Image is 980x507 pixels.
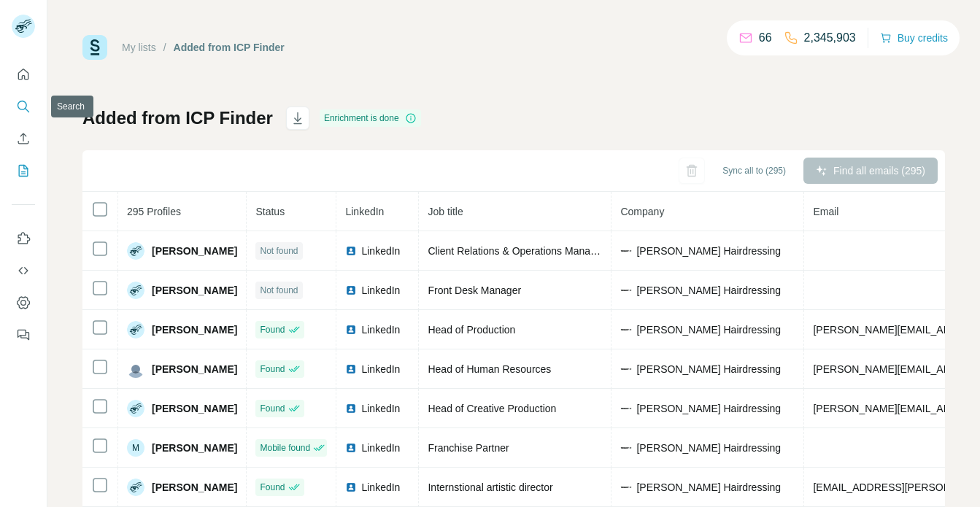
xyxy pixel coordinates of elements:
[260,284,298,297] span: Not found
[12,125,35,152] button: Enrich CSV
[722,164,786,177] span: Sync all to (295)
[428,363,551,375] span: Head of Human Resources
[163,40,166,55] li: /
[345,442,357,454] img: LinkedIn logo
[320,109,421,127] div: Enrichment is done
[620,206,664,217] span: Company
[636,362,781,376] span: [PERSON_NAME] Hairdressing
[361,480,400,495] span: LinkedIn
[127,242,144,260] img: Avatar
[152,480,237,495] span: [PERSON_NAME]
[361,322,400,337] span: LinkedIn
[345,285,357,296] img: LinkedIn logo
[127,360,144,378] img: Avatar
[636,244,781,258] span: [PERSON_NAME] Hairdressing
[12,258,35,284] button: Use Surfe API
[636,441,781,455] span: [PERSON_NAME] Hairdressing
[152,441,237,455] span: [PERSON_NAME]
[636,283,781,298] span: [PERSON_NAME] Hairdressing
[345,403,357,414] img: LinkedIn logo
[12,322,35,348] button: Feedback
[813,206,838,217] span: Email
[122,42,156,53] a: My lists
[345,206,384,217] span: LinkedIn
[759,29,772,47] p: 66
[260,323,285,336] span: Found
[345,324,357,336] img: LinkedIn logo
[12,61,35,88] button: Quick start
[361,244,400,258] span: LinkedIn
[428,245,605,257] span: Client Relations & Operations Manager
[636,322,781,337] span: [PERSON_NAME] Hairdressing
[620,481,632,493] img: company-logo
[345,363,357,375] img: LinkedIn logo
[260,363,285,376] span: Found
[880,28,948,48] button: Buy credits
[345,245,357,257] img: LinkedIn logo
[636,480,781,495] span: [PERSON_NAME] Hairdressing
[152,322,237,337] span: [PERSON_NAME]
[428,206,463,217] span: Job title
[12,93,35,120] button: Search
[127,479,144,496] img: Avatar
[260,244,298,258] span: Not found
[127,400,144,417] img: Avatar
[12,225,35,252] button: Use Surfe on LinkedIn
[127,439,144,457] div: M
[620,324,632,336] img: company-logo
[260,441,310,454] span: Mobile found
[12,158,35,184] button: My lists
[127,321,144,338] img: Avatar
[345,481,357,493] img: LinkedIn logo
[620,403,632,414] img: company-logo
[152,401,237,416] span: [PERSON_NAME]
[428,481,552,493] span: Internstional artistic director
[152,244,237,258] span: [PERSON_NAME]
[620,285,632,296] img: company-logo
[636,401,781,416] span: [PERSON_NAME] Hairdressing
[127,282,144,299] img: Avatar
[174,40,285,55] div: Added from ICP Finder
[804,29,856,47] p: 2,345,903
[361,362,400,376] span: LinkedIn
[620,363,632,375] img: company-logo
[620,245,632,257] img: company-logo
[428,285,521,296] span: Front Desk Manager
[82,35,107,60] img: Surfe Logo
[428,403,556,414] span: Head of Creative Production
[428,442,509,454] span: Franchise Partner
[260,481,285,494] span: Found
[82,107,273,130] h1: Added from ICP Finder
[127,206,181,217] span: 295 Profiles
[361,283,400,298] span: LinkedIn
[428,324,515,336] span: Head of Production
[712,160,796,182] button: Sync all to (295)
[361,441,400,455] span: LinkedIn
[12,290,35,316] button: Dashboard
[152,283,237,298] span: [PERSON_NAME]
[152,362,237,376] span: [PERSON_NAME]
[255,206,285,217] span: Status
[620,442,632,454] img: company-logo
[361,401,400,416] span: LinkedIn
[260,402,285,415] span: Found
